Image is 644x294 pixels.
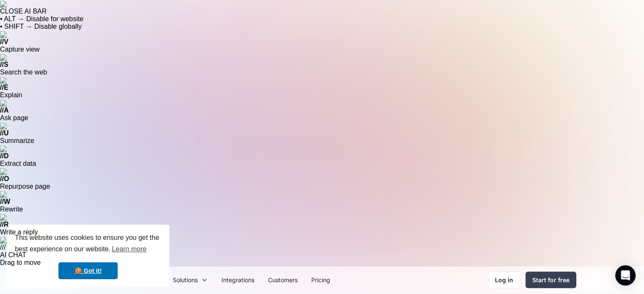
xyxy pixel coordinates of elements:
a: Start for free [525,272,576,288]
div: Solutions [173,275,198,284]
a: Pricing [304,270,337,289]
a: Integrations [215,270,261,289]
a: Log in [488,271,520,289]
div: Solutions [166,270,215,289]
div: Log in [495,275,513,284]
a: dismiss cookie message [58,262,118,279]
div: Open Intercom Messenger [615,265,636,286]
a: Customers [261,270,304,289]
div: Start for free [532,275,569,284]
